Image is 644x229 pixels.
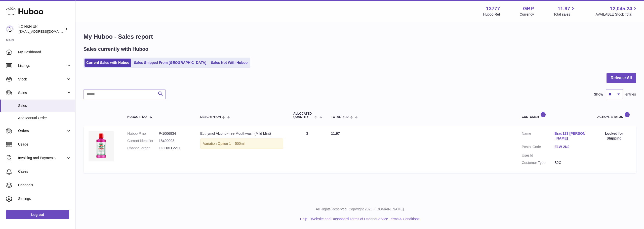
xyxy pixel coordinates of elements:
button: Release All [607,73,636,83]
img: veechen@lghnh.co.uk [6,25,14,33]
div: Currency [520,12,534,17]
label: Show [594,92,603,97]
a: Website and Dashboard Terms of Use [311,217,370,221]
span: 12,045.24 [610,5,632,12]
span: Huboo P no [127,115,147,119]
a: Log out [6,210,69,219]
span: Stock [18,77,66,82]
span: Option 1 = 500ml; [218,142,246,146]
span: Total sales [553,12,576,17]
dd: 18400093 [159,139,190,143]
span: AVAILABLE Stock Total [595,12,638,17]
div: Locked for Shipping [597,131,631,141]
a: Help [300,217,307,221]
a: Current Sales with Huboo [85,59,131,67]
span: Cases [18,169,71,174]
div: LG H&H UK [19,24,64,34]
a: Brad123 [PERSON_NAME] [554,131,587,141]
dd: LG H&H 2211 [159,146,190,151]
span: 11.97 [557,5,570,12]
dt: Channel order [127,146,159,151]
span: Sales [18,90,66,95]
dt: Customer Type [522,160,554,165]
li: and [309,217,419,221]
span: Listings [18,63,66,68]
div: Customer [522,112,587,119]
div: Huboo Ref [483,12,500,17]
span: ALLOCATED Quantity [293,112,313,119]
span: Description [200,115,221,119]
dd: B2C [554,160,587,165]
span: My Dashboard [18,50,71,55]
span: entries [625,92,636,97]
a: Sales Shipped From [GEOGRAPHIC_DATA] [132,59,208,67]
a: E1W 2NJ [554,145,587,149]
span: Add Manual Order [18,116,71,120]
h2: Sales currently with Huboo [84,46,148,53]
p: All Rights Reserved. Copyright 2025 - [DOMAIN_NAME] [79,207,640,212]
span: [EMAIL_ADDRESS][DOMAIN_NAME] [19,29,74,33]
dt: Current identifier [127,139,159,143]
td: 3 [288,126,326,172]
span: Sales [18,103,71,108]
span: Invoicing and Payments [18,156,66,160]
span: Settings [18,196,71,201]
span: Usage [18,142,71,147]
a: 12,045.24 AVAILABLE Stock Total [595,5,638,17]
h1: My Huboo - Sales report [84,33,636,41]
a: Sales Not With Huboo [209,59,249,67]
div: Variation: [200,139,283,149]
div: Action / Status [597,112,631,119]
img: Euthymol_Alcohol_Free_Mild_Mint_Mouthwash_500ml.webp [89,131,114,161]
dt: Huboo P no [127,131,159,136]
a: 11.97 Total sales [553,5,576,17]
dd: P-1006934 [159,131,190,136]
div: Euthymol Alcohol-free Mouthwash (Mild Mint) [200,131,283,136]
dt: User Id [522,153,554,158]
dt: Postal Code [522,145,554,151]
strong: GBP [523,5,534,12]
a: Service Terms & Conditions [376,217,420,221]
span: 11.97 [331,131,340,135]
span: Total paid [331,115,349,119]
strong: 13777 [486,5,500,12]
span: Orders [18,128,66,133]
dt: Name [522,131,554,142]
span: Channels [18,183,71,188]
